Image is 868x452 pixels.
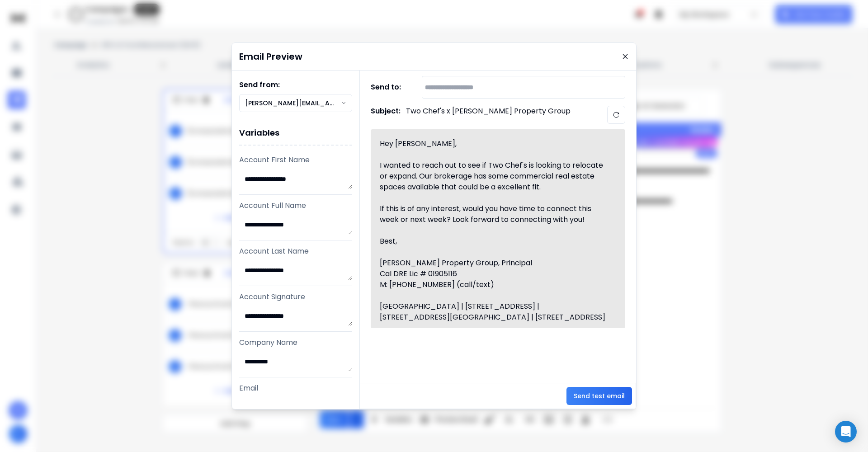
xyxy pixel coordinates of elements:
[239,246,352,257] p: Account Last Name
[239,200,352,211] p: Account Full Name
[835,421,857,443] div: Open Intercom Messenger
[239,50,302,63] h1: Email Preview
[245,99,341,108] p: [PERSON_NAME][EMAIL_ADDRESS][DOMAIN_NAME]
[239,121,352,146] h1: Variables
[380,138,606,319] div: Hey [PERSON_NAME], I wanted to reach out to see if Two Chef's is looking to relocate or expand. O...
[239,292,352,302] p: Account Signature
[239,383,352,394] p: Email
[239,155,352,165] p: Account First Name
[566,387,632,405] button: Send test email
[239,80,352,90] h1: Send from:
[371,82,407,93] h1: Send to:
[239,337,352,348] p: Company Name
[371,106,401,124] h1: Subject:
[406,106,571,124] p: Two Chef's x [PERSON_NAME] Property Group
